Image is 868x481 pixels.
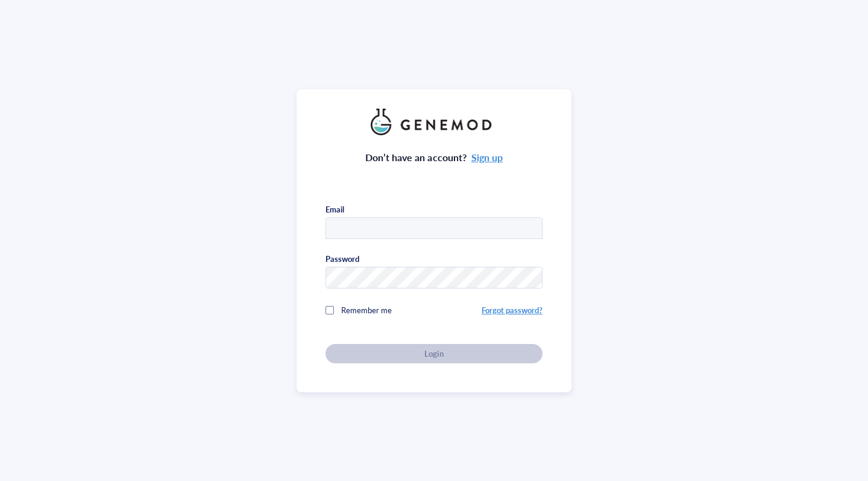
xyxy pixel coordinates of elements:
img: genemod_logo_light-BcqUzbGq.png [371,109,497,135]
div: Password [325,253,359,264]
div: Don’t have an account? [365,150,503,165]
div: Email [325,204,344,215]
a: Sign up [471,150,503,164]
a: Forgot password? [482,304,542,316]
span: Remember me [341,304,392,316]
